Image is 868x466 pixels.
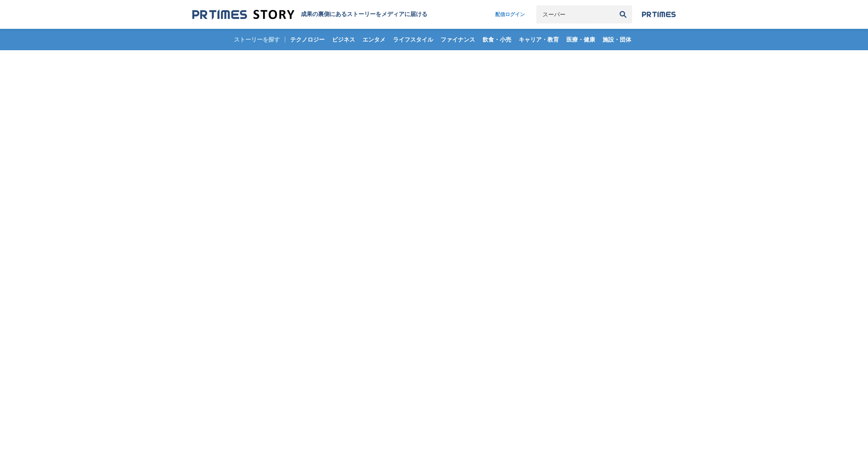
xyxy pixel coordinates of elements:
[329,36,358,43] span: ビジネス
[479,36,515,43] span: 飲食・小売
[515,29,562,50] a: キャリア・教育
[599,36,635,43] span: 施設・団体
[479,29,515,50] a: 飲食・小売
[642,11,676,18] img: prtimes
[390,29,436,50] a: ライフスタイル
[359,29,389,50] a: エンタメ
[437,29,478,50] a: ファイナンス
[487,5,533,23] a: 配信ログイン
[390,36,436,43] span: ライフスタイル
[287,29,328,50] a: テクノロジー
[563,36,598,43] span: 医療・健康
[329,29,358,50] a: ビジネス
[287,36,328,43] span: テクノロジー
[301,11,427,18] h1: 成果の裏側にあるストーリーをメディアに届ける
[563,29,598,50] a: 医療・健康
[192,9,294,20] img: 成果の裏側にあるストーリーをメディアに届ける
[536,5,614,23] input: キーワードで検索
[359,36,389,43] span: エンタメ
[437,36,478,43] span: ファイナンス
[515,36,562,43] span: キャリア・教育
[614,5,632,23] button: 検索
[599,29,635,50] a: 施設・団体
[192,9,427,20] a: 成果の裏側にあるストーリーをメディアに届ける 成果の裏側にあるストーリーをメディアに届ける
